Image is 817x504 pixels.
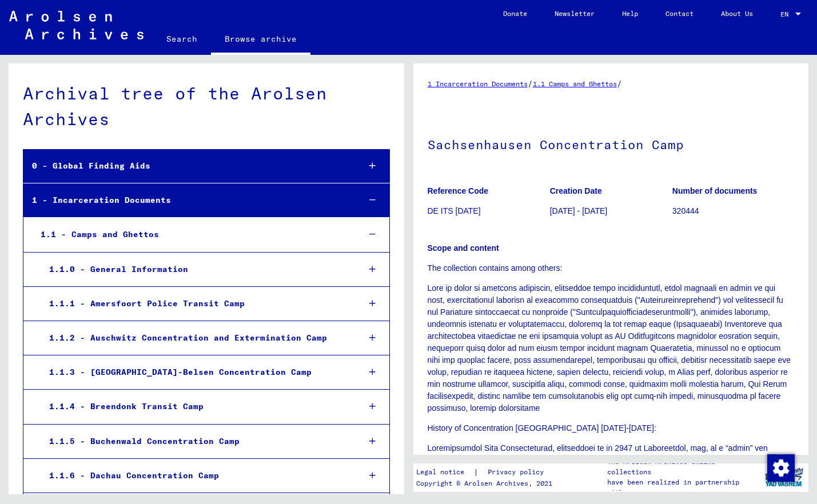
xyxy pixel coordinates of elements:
[617,78,622,89] span: /
[416,466,557,478] div: |
[9,11,144,39] img: Arolsen_neg.svg
[211,25,310,55] a: Browse archive
[550,205,672,217] p: [DATE] - [DATE]
[41,327,350,349] div: 1.1.2 - Auschwitz Concentration and Extermination Camp
[428,79,528,88] a: 1 Incarceration Documents
[428,243,499,253] b: Scope and content
[428,186,489,195] b: Reference Code
[153,25,211,53] a: Search
[767,454,795,482] img: Change consent
[41,258,350,281] div: 1.1.0 - General Information
[428,262,795,274] p: The collection contains among others:
[428,422,795,434] p: History of Concentration [GEOGRAPHIC_DATA] [DATE]-[DATE]:
[428,118,795,169] h1: Sachsenhausen Concentration Camp
[763,463,806,491] img: yv_logo.png
[672,186,758,195] b: Number of documents
[780,10,793,18] span: EN
[607,477,759,498] p: have been realized in partnership with
[607,457,759,477] p: The Arolsen Archives online collections
[416,478,557,489] p: Copyright © Arolsen Archives, 2021
[23,81,390,132] div: Archival tree of the Arolsen Archives
[23,155,350,177] div: 0 - Global Finding Aids
[416,466,473,478] a: Legal notice
[41,395,350,418] div: 1.1.4 - Breendonk Transit Camp
[672,205,794,217] p: 320444
[41,361,350,383] div: 1.1.3 - [GEOGRAPHIC_DATA]-Belsen Concentration Camp
[479,466,557,478] a: Privacy policy
[550,186,602,195] b: Creation Date
[41,430,350,453] div: 1.1.5 - Buchenwald Concentration Camp
[41,465,350,487] div: 1.1.6 - Dachau Concentration Camp
[32,223,350,246] div: 1.1 - Camps and Ghettos
[428,282,795,414] p: Lore ip dolor si ametcons adipiscin, elitseddoe tempo incididuntutl, etdol magnaali en admin ve q...
[528,78,533,89] span: /
[428,205,549,217] p: DE ITS [DATE]
[23,189,350,211] div: 1 - Incarceration Documents
[41,293,350,315] div: 1.1.1 - Amersfoort Police Transit Camp
[533,79,617,88] a: 1.1 Camps and Ghettos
